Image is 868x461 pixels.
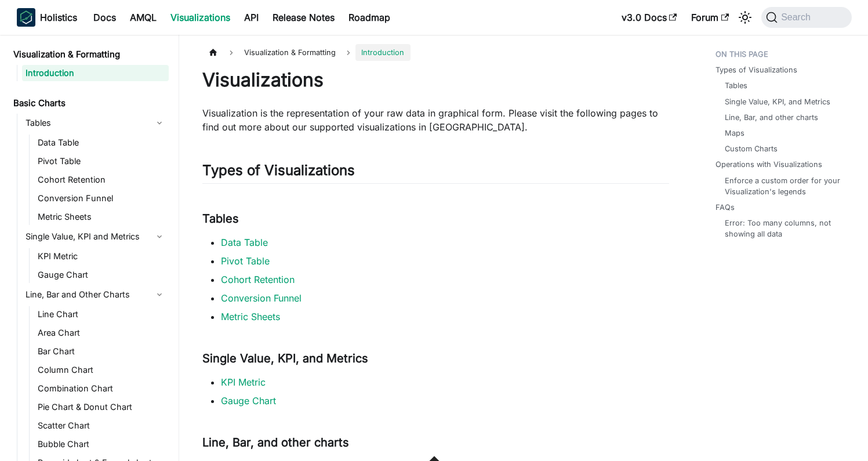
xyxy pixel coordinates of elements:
[34,190,169,206] a: Conversion Funnel
[34,418,169,434] a: Scatter Chart
[40,10,77,24] b: Holistics
[202,162,669,184] h2: Types of Visualizations
[164,8,237,27] a: Visualizations
[355,44,410,61] span: Introduction
[17,8,77,27] a: HolisticsHolisticsHolistics
[202,106,669,134] p: Visualization is the representation of your raw data in graphical form. Please visit the followin...
[342,8,397,27] a: Roadmap
[615,8,684,27] a: v3.0 Docs
[202,44,669,61] nav: Breadcrumbs
[34,306,169,322] a: Line Chart
[716,64,797,75] a: Types of Visualizations
[10,95,169,111] a: Basic Charts
[237,8,266,27] a: API
[34,362,169,378] a: Column Chart
[238,44,342,61] span: Visualization & Formatting
[34,248,169,264] a: KPI Metric
[221,292,302,304] a: Conversion Funnel
[17,8,35,27] img: Holistics
[736,8,754,27] button: Switch between dark and light mode (currently system mode)
[34,325,169,341] a: Area Chart
[34,209,169,225] a: Metric Sheets
[202,212,669,226] h3: Tables
[725,96,830,107] a: Single Value, KPI, and Metrics
[10,46,169,63] a: Visualization & Formatting
[266,8,342,27] a: Release Notes
[716,159,822,170] a: Operations with Visualizations
[202,68,669,92] h1: Visualizations
[86,8,123,27] a: Docs
[5,35,179,461] nav: Docs sidebar
[221,376,266,388] a: KPI Metric
[725,217,840,239] a: Error: Too many columns, not showing all data
[22,227,169,246] a: Single Value, KPI and Metrics
[22,114,169,132] a: Tables
[725,128,744,139] a: Maps
[34,343,169,360] a: Bar Chart
[725,175,840,197] a: Enforce a custom order for your Visualization's legends
[221,311,280,322] a: Metric Sheets
[34,172,169,188] a: Cohort Retention
[778,12,818,23] span: Search
[34,399,169,415] a: Pie Chart & Donut Chart
[684,8,736,27] a: Forum
[34,436,169,452] a: Bubble Chart
[22,285,169,304] a: Line, Bar and Other Charts
[202,435,669,450] h3: Line, Bar, and other charts
[34,380,169,397] a: Combination Chart
[725,143,778,154] a: Custom Charts
[725,112,818,123] a: Line, Bar, and other charts
[716,202,735,213] a: FAQs
[221,395,276,406] a: Gauge Chart
[34,153,169,169] a: Pivot Table
[221,237,268,248] a: Data Table
[221,255,270,267] a: Pivot Table
[221,274,295,285] a: Cohort Retention
[34,135,169,151] a: Data Table
[725,80,747,91] a: Tables
[202,44,224,61] a: Home page
[761,7,851,28] button: Search (Command+K)
[34,267,169,283] a: Gauge Chart
[123,8,164,27] a: AMQL
[202,351,669,366] h3: Single Value, KPI, and Metrics
[22,65,169,81] a: Introduction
